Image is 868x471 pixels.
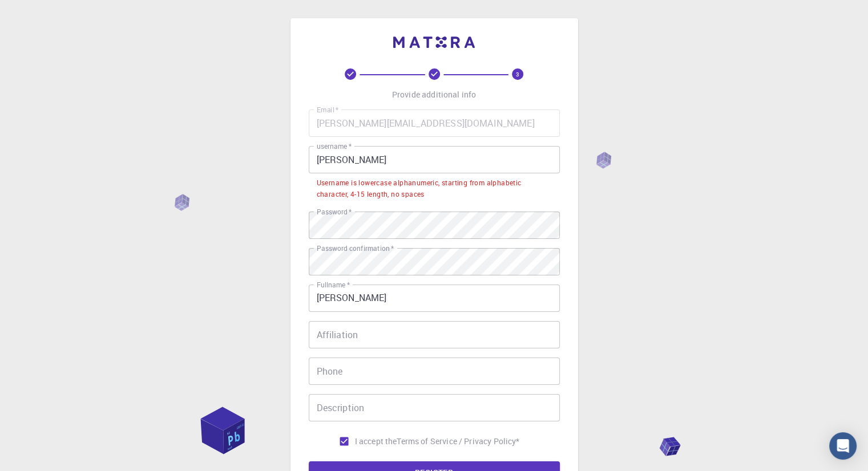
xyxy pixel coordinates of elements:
[392,89,476,100] p: Provide additional info
[317,177,552,200] div: Username is lowercase alphanumeric, starting from alphabetic character, 4-15 length, no spaces
[397,436,519,447] a: Terms of Service / Privacy Policy*
[317,105,338,115] label: Email
[397,436,519,447] p: Terms of Service / Privacy Policy *
[317,280,350,290] label: Fullname
[516,70,519,78] text: 3
[317,207,352,217] label: Password
[829,432,857,460] div: Open Intercom Messenger
[355,436,397,447] span: I accept the
[317,141,352,151] label: username
[317,243,394,253] label: Password confirmation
